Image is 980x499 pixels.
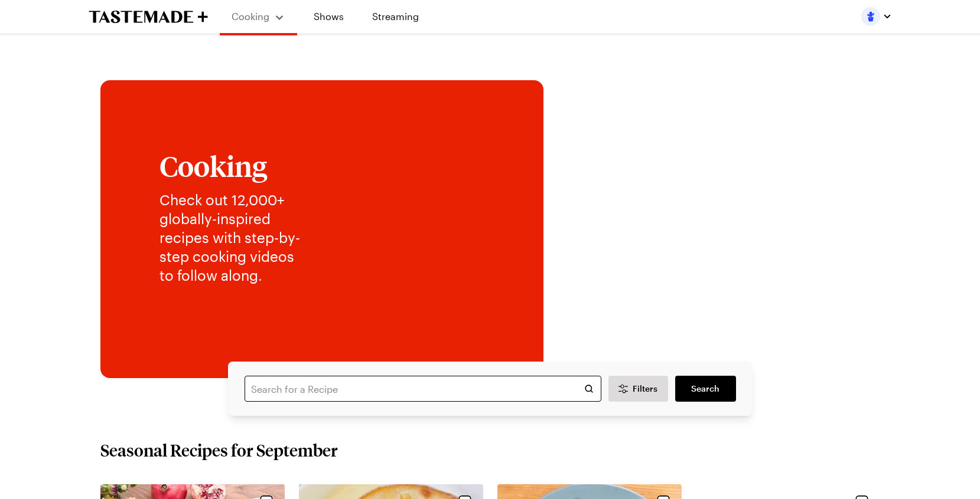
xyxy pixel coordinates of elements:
[675,376,735,402] a: filters
[245,376,601,402] input: Search for a Recipe
[334,71,868,331] img: Explore recipes
[100,439,338,461] h2: Seasonal Recipes for September
[691,383,719,395] span: Search
[232,5,285,28] button: Cooking
[633,383,657,395] span: Filters
[159,191,310,285] p: Check out 12,000+ globally-inspired recipes with step-by-step cooking videos to follow along.
[608,376,669,402] button: Desktop filters
[861,7,892,26] button: Profile picture
[861,7,880,26] img: Profile picture
[159,150,310,181] h1: Cooking
[232,11,269,22] span: Cooking
[89,10,208,24] a: To Tastemade Home Page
